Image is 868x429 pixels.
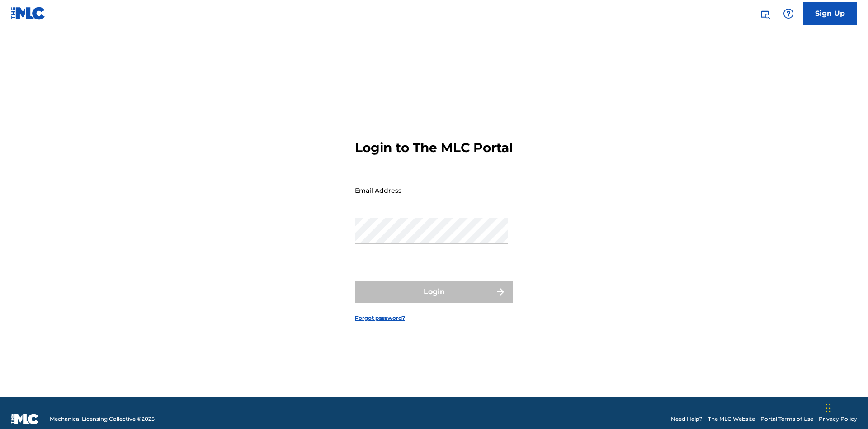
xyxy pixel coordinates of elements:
div: Help [779,5,797,23]
span: Mechanical Licensing Collective © 2025 [50,415,155,423]
img: help [783,8,794,19]
img: search [759,8,770,19]
img: logo [11,414,39,424]
div: Drag [826,395,831,422]
a: Forgot password? [355,314,405,322]
a: Public Search [756,5,774,23]
img: MLC Logo [11,7,46,20]
a: Portal Terms of Use [760,415,813,423]
a: Sign Up [803,2,857,25]
a: Need Help? [671,415,703,423]
a: The MLC Website [708,415,755,423]
h3: Login to The MLC Portal [355,140,513,156]
a: Privacy Policy [819,415,857,423]
iframe: Chat Widget [823,386,868,429]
